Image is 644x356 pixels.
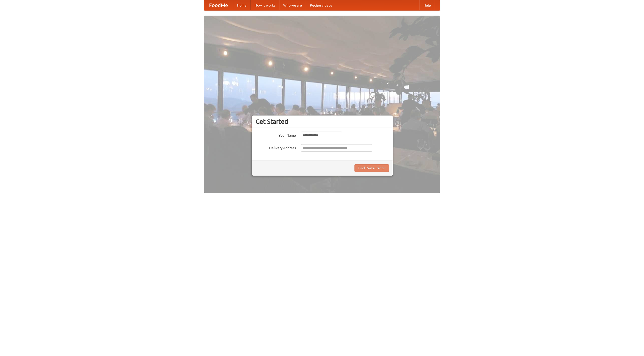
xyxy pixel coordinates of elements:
h3: Get Started [256,118,389,125]
a: Recipe videos [306,0,336,10]
a: FoodMe [204,0,233,10]
label: Delivery Address [256,144,296,150]
a: Who we are [279,0,306,10]
a: Help [419,0,435,10]
a: How it works [251,0,279,10]
label: Your Name [256,132,296,138]
a: Home [233,0,251,10]
button: Find Restaurants! [354,164,389,172]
